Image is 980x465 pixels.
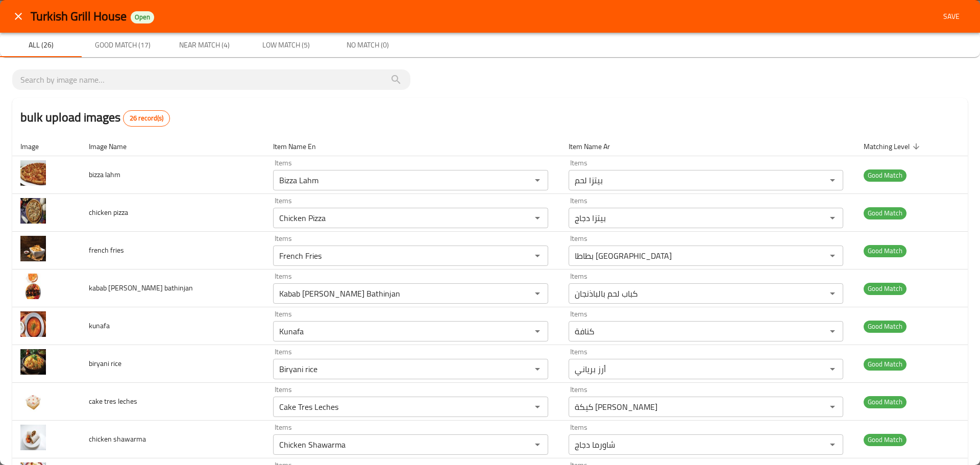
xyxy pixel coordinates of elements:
img: kabab lahm bil bathinjan [20,274,46,299]
div: Open [131,11,154,23]
th: Item Name En [265,137,560,156]
span: Matching Level [864,140,923,153]
span: 26 record(s) [124,113,169,124]
span: Low Match (5) [251,39,321,52]
img: cake tres leches [20,387,46,412]
img: chicken pizza [20,198,46,224]
button: Open [825,400,840,414]
img: biryani rice [20,349,46,375]
span: All (26) [6,39,76,52]
button: Open [530,286,545,301]
button: Open [530,437,545,452]
span: french fries [89,243,124,257]
button: Open [530,362,545,376]
button: Open [825,437,840,452]
span: Good Match [864,321,906,332]
span: Save [939,10,964,23]
th: Image [12,137,81,156]
button: Open [825,211,840,225]
button: Open [530,400,545,414]
span: Image Name [89,140,140,153]
img: bizza lahm [20,160,46,186]
span: Good Match [864,434,906,446]
span: Good Match [864,169,906,181]
img: french fries [20,236,46,261]
button: Open [530,249,545,263]
span: Open [131,13,154,21]
button: close [6,4,31,29]
span: cake tres leches [89,395,137,408]
span: chicken pizza [89,206,128,219]
button: Open [530,211,545,225]
span: Good Match [864,396,906,408]
img: chicken shawarma [20,425,46,450]
button: Open [530,324,545,338]
span: Good Match [864,207,906,219]
button: Open [825,324,840,338]
span: Near Match (4) [169,39,239,52]
th: Item Name Ar [560,137,856,156]
img: kunafa [20,311,46,337]
span: kabab [PERSON_NAME] bathinjan [89,281,193,295]
span: Good Match [864,245,906,257]
button: Open [825,362,840,376]
button: Open [530,173,545,187]
h2: bulk upload images [20,108,170,127]
span: Good Match (17) [88,39,157,52]
span: biryani rice [89,357,121,370]
span: Good Match [864,358,906,370]
button: Open [825,249,840,263]
div: Total records count [123,110,170,127]
span: kunafa [89,319,110,332]
span: Turkish Grill House [31,5,127,28]
span: No Match (0) [333,39,402,52]
span: Good Match [864,283,906,295]
button: Open [825,286,840,301]
input: search [20,71,402,88]
span: chicken shawarma [89,432,146,446]
button: Open [825,173,840,187]
button: Save [935,7,968,26]
span: bizza lahm [89,168,120,181]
